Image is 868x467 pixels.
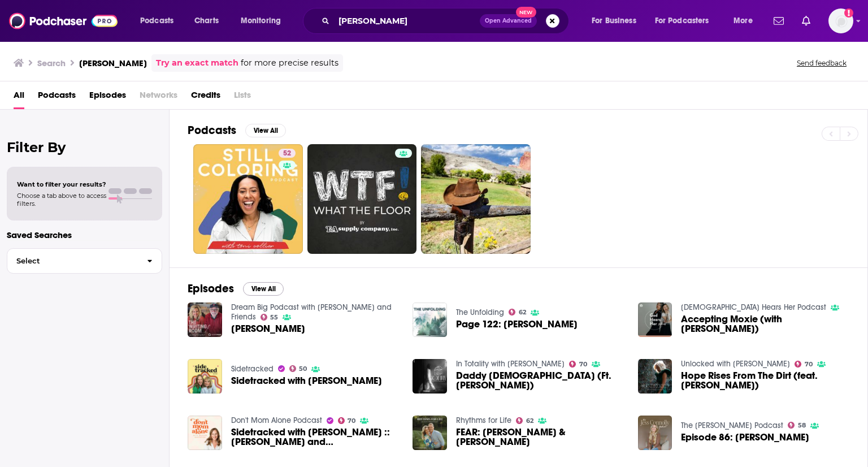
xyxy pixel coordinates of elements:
span: Monitoring [241,13,281,29]
span: Logged in as shcarlos [828,8,853,33]
a: Unlocked with Savannah Chrisley [681,359,790,369]
a: 62 [509,309,526,315]
span: For Podcasters [655,13,709,29]
span: More [734,13,753,29]
button: View All [245,124,286,137]
a: Episode 86: Toni Collier [681,433,809,442]
span: Sidetracked with [PERSON_NAME] [231,376,382,386]
a: 70 [338,417,356,424]
span: 50 [299,366,307,371]
span: For Business [592,13,636,29]
span: Select [7,257,138,265]
a: 55 [261,314,279,321]
a: PodcastsView All [188,123,286,137]
img: Hope Rises From The Dirt (feat. Toni Collier) [638,359,672,394]
img: Podchaser - Follow, Share and Rate Podcasts [9,10,118,32]
a: Sidetracked with Toni Collier :: Cynthia and Heather [Ep 468] [231,427,400,447]
a: Show notifications dropdown [769,11,788,31]
a: EpisodesView All [188,282,284,296]
span: Episode 86: [PERSON_NAME] [681,433,809,442]
span: Want to filter your results? [17,180,106,188]
img: Page 122: Toni Collier [413,302,447,337]
a: Show notifications dropdown [797,11,815,31]
img: Sidetracked with Toni Collier :: Cynthia and Heather [Ep 468] [188,416,222,450]
span: Hope Rises From The Dirt (feat. [PERSON_NAME]) [681,371,849,390]
button: Open AdvancedNew [480,14,537,28]
button: Select [7,248,162,274]
a: Sidetracked with Toni Collier [231,376,382,386]
a: Accepting Moxie (with Toni Collier) [638,302,672,337]
a: FEAR: Dr. Chip Dodd & Toni Collier [456,427,624,447]
span: 52 [283,148,291,159]
h2: Episodes [188,282,234,296]
span: Episodes [89,86,126,109]
span: All [14,86,24,109]
span: Charts [194,13,219,29]
span: 55 [270,315,278,320]
h2: Filter By [7,139,162,155]
button: open menu [233,12,296,30]
img: Toni Collier [188,302,222,337]
span: Sidetracked with [PERSON_NAME] :: [PERSON_NAME] and [PERSON_NAME] [Ep 468] [231,427,400,447]
img: FEAR: Dr. Chip Dodd & Toni Collier [413,416,447,450]
span: Podcasts [140,13,173,29]
img: Episode 86: Toni Collier [638,416,672,450]
span: for more precise results [241,57,338,70]
button: open menu [726,12,767,30]
a: Sidetracked [231,364,274,374]
a: Daddy God (Ft. Toni Collier) [456,371,624,390]
a: Try an exact match [156,57,238,70]
span: 70 [348,418,355,423]
a: Charts [187,12,225,30]
span: New [516,7,536,18]
h2: Podcasts [188,123,236,137]
span: [PERSON_NAME] [231,324,305,334]
a: Rhythms for Life [456,416,511,425]
a: God Hears Her Podcast [681,302,826,312]
svg: Add a profile image [844,8,853,18]
span: Choose a tab above to access filters. [17,192,106,207]
input: Search podcasts, credits, & more... [334,12,480,30]
button: open menu [584,12,650,30]
span: Page 122: [PERSON_NAME] [456,319,578,329]
a: Don't Mom Alone Podcast [231,416,322,425]
a: Dream Big Podcast with Bob Goff and Friends [231,302,392,322]
a: 52 [193,144,303,254]
img: Sidetracked with Toni Collier [188,359,222,394]
p: Saved Searches [7,230,162,240]
img: Daddy God (Ft. Toni Collier) [413,359,447,394]
a: Podcasts [38,86,76,109]
span: 70 [805,362,813,367]
a: Hope Rises From The Dirt (feat. Toni Collier) [681,371,849,390]
span: Daddy [DEMOGRAPHIC_DATA] (Ft. [PERSON_NAME]) [456,371,624,390]
button: Send feedback [793,58,850,68]
a: 62 [516,417,533,424]
a: Credits [191,86,220,109]
a: 70 [795,361,813,367]
a: The Jess Connolly Podcast [681,421,783,430]
a: 52 [279,149,296,158]
a: The Unfolding [456,308,504,317]
span: Lists [234,86,251,109]
span: 62 [526,418,533,423]
img: User Profile [828,8,853,33]
a: 70 [569,361,587,367]
button: View All [243,282,284,296]
a: Accepting Moxie (with Toni Collier) [681,314,849,334]
button: Show profile menu [828,8,853,33]
a: 50 [289,365,307,372]
span: 70 [579,362,587,367]
a: Toni Collier [231,324,305,334]
span: FEAR: [PERSON_NAME] & [PERSON_NAME] [456,427,624,447]
button: open menu [648,12,726,30]
a: 58 [788,422,806,429]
